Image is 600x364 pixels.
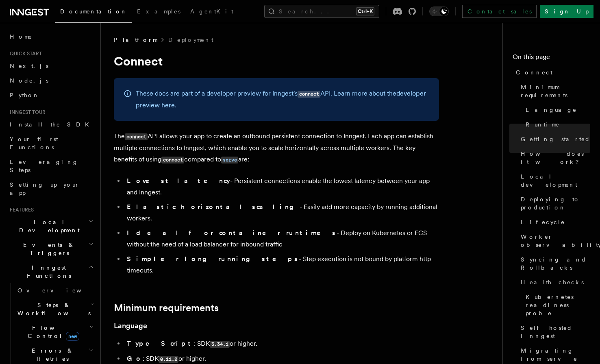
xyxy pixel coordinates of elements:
[526,293,590,317] span: Kubernetes readiness probe
[526,106,577,114] span: Language
[10,92,39,98] span: Python
[516,68,552,76] span: Connect
[521,278,584,286] span: Health checks
[124,227,439,250] li: - Deploy on Kubernetes or ECS without the need of a load balancer for inbound traffic
[517,192,590,215] a: Deploying to production
[7,177,96,200] a: Setting up your app
[517,229,590,252] a: Worker observability
[132,2,185,22] a: Examples
[55,2,132,23] a: Documentation
[127,255,299,263] strong: Simpler long running steps
[540,5,593,18] a: Sign Up
[136,88,429,111] p: These docs are part of a developer preview for Inngest's API. Learn more about the .
[10,63,48,69] span: Next.js
[114,131,439,166] p: The API allows your app to create an outbound persistent connection to Inngest. Each app can esta...
[127,340,194,347] strong: TypeScript
[66,332,79,341] span: new
[127,203,300,211] strong: Elastic horizontal scaling
[264,5,379,18] button: Search...Ctrl+K
[7,109,46,116] span: Inngest tour
[517,215,590,229] a: Lifecycle
[429,7,449,16] button: Toggle dark mode
[14,324,89,340] span: Flow Control
[521,83,590,99] span: Minimum requirements
[190,8,233,15] span: AgentKit
[7,264,88,280] span: Inngest Functions
[7,29,96,44] a: Home
[114,36,157,44] span: Platform
[7,207,34,213] span: Features
[127,229,337,237] strong: Ideal for container runtimes
[356,7,374,15] kbd: Ctrl+K
[125,133,148,140] code: connect
[513,52,590,65] h4: On this page
[522,102,590,117] a: Language
[10,77,48,84] span: Node.js
[298,91,320,98] code: connect
[513,65,590,80] a: Connect
[7,155,96,177] a: Leveraging Steps
[521,195,590,211] span: Deploying to production
[221,157,238,163] code: serve
[124,338,439,350] li: : SDK or higher.
[7,73,96,88] a: Node.js
[127,355,143,362] strong: Go
[7,260,96,283] button: Inngest Functions
[14,320,96,343] button: Flow Controlnew
[168,36,213,44] a: Deployment
[521,347,590,363] span: Migrating from serve
[124,253,439,276] li: - Step execution is not bound by platform http timeouts.
[221,155,238,163] a: serve
[521,255,590,272] span: Syncing and Rollbacks
[185,2,238,22] a: AgentKit
[521,135,590,143] span: Getting started
[14,283,96,298] a: Overview
[17,287,101,294] span: Overview
[137,8,180,15] span: Examples
[14,301,91,317] span: Steps & Workflows
[521,150,590,166] span: How does it work?
[517,252,590,275] a: Syncing and Rollbacks
[526,120,560,129] span: Runtime
[521,172,590,189] span: Local development
[517,169,590,192] a: Local development
[124,175,439,198] li: - Persistent connections enable the lowest latency between your app and Inngest.
[60,8,127,15] span: Documentation
[10,33,33,41] span: Home
[462,5,537,18] a: Contact sales
[14,347,88,363] span: Errors & Retries
[522,117,590,132] a: Runtime
[10,121,94,128] span: Install the SDK
[161,157,184,163] code: connect
[7,88,96,102] a: Python
[7,59,96,73] a: Next.js
[7,238,96,260] button: Events & Triggers
[7,215,96,238] button: Local Development
[114,54,439,68] h1: Connect
[210,341,230,348] code: 3.34.1
[10,159,78,173] span: Leveraging Steps
[114,302,219,314] a: Minimum requirements
[7,241,89,257] span: Events & Triggers
[521,324,590,340] span: Self hosted Inngest
[114,320,147,331] a: Language
[7,50,42,57] span: Quick start
[10,181,80,196] span: Setting up your app
[517,132,590,146] a: Getting started
[517,80,590,102] a: Minimum requirements
[14,298,96,320] button: Steps & Workflows
[522,290,590,320] a: Kubernetes readiness probe
[7,117,96,132] a: Install the SDK
[7,218,89,234] span: Local Development
[7,132,96,155] a: Your first Functions
[517,320,590,343] a: Self hosted Inngest
[517,146,590,169] a: How does it work?
[159,356,178,363] code: 0.11.2
[521,218,565,226] span: Lifecycle
[517,275,590,290] a: Health checks
[124,201,439,224] li: - Easily add more capacity by running additional workers.
[127,177,230,185] strong: Lowest latency
[10,136,58,150] span: Your first Functions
